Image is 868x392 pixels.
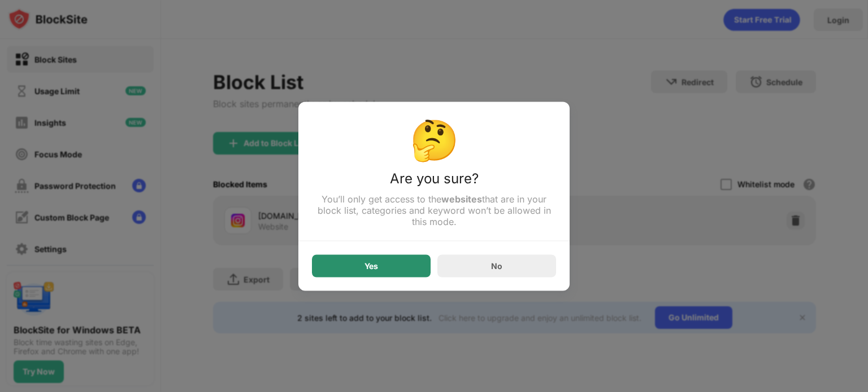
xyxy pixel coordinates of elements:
strong: websites [441,193,482,204]
div: You’ll only get access to the that are in your block list, categories and keyword won’t be allowe... [312,193,556,227]
div: Yes [364,261,378,270]
div: Are you sure? [312,170,556,193]
div: 🤔 [312,115,556,163]
div: No [491,261,502,271]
